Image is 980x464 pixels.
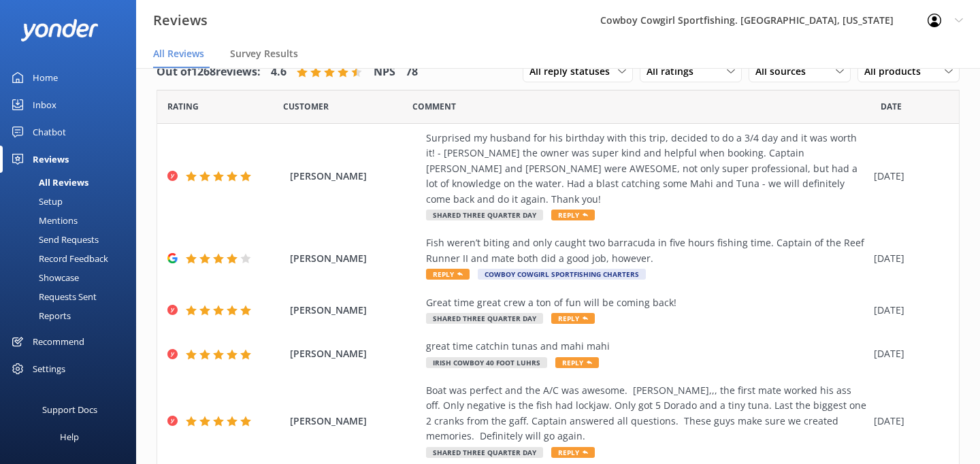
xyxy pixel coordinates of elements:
span: Reply [551,447,595,458]
span: Cowboy Cowgirl SportFishing Charters [478,269,646,280]
span: Reply [555,357,599,368]
a: All Reviews [8,173,136,192]
span: Irish Cowboy 40 Foot Luhrs [426,357,547,368]
a: Reports [8,306,136,325]
span: All sources [755,64,814,79]
span: Reply [426,269,470,280]
span: [PERSON_NAME] [290,414,419,429]
div: Chatbot [33,118,66,146]
div: Boat was perfect and the A/C was awesome. [PERSON_NAME],,, the first mate worked his ass off. Onl... [426,383,867,444]
div: Reviews [33,146,69,173]
div: Home [33,64,58,91]
img: yonder-white-logo.png [20,19,99,42]
span: [PERSON_NAME] [290,169,419,184]
span: Reply [551,313,595,324]
div: Great time great crew a ton of fun will be coming back! [426,295,867,310]
span: [PERSON_NAME] [290,251,419,266]
h4: 78 [406,63,418,81]
div: Setup [8,192,63,211]
div: Showcase [8,268,79,287]
span: Reply [551,210,595,220]
span: [PERSON_NAME] [290,346,419,361]
div: Surprised my husband for his birthday with this trip, decided to do a 3/4 day and it was worth it... [426,131,867,207]
span: Date [283,100,329,113]
span: All reply statuses [529,64,618,79]
span: Survey Results [230,47,298,61]
div: Send Requests [8,230,99,249]
h3: Reviews [153,10,208,31]
span: [PERSON_NAME] [290,303,419,318]
span: All Reviews [153,47,204,61]
div: Settings [33,355,65,382]
h4: NPS [374,63,395,81]
a: Setup [8,192,136,211]
div: Record Feedback [8,249,108,268]
h4: 4.6 [271,63,287,81]
div: [DATE] [874,414,942,429]
span: Question [412,100,456,113]
div: Mentions [8,211,78,230]
div: Help [60,423,79,450]
div: All Reviews [8,173,88,192]
span: Shared Three Quarter Day [426,210,543,220]
div: Recommend [33,328,84,355]
div: Requests Sent [8,287,97,306]
div: Reports [8,306,71,325]
a: Showcase [8,268,136,287]
a: Requests Sent [8,287,136,306]
a: Record Feedback [8,249,136,268]
div: [DATE] [874,346,942,361]
div: [DATE] [874,251,942,266]
span: All ratings [647,64,702,79]
div: Inbox [33,91,56,118]
div: great time catchin tunas and mahi mahi [426,339,867,354]
span: Shared Three Quarter Day [426,447,543,458]
span: Date [881,100,902,113]
div: Support Docs [42,396,97,423]
div: [DATE] [874,303,942,318]
span: All products [864,64,929,79]
div: [DATE] [874,169,942,184]
a: Send Requests [8,230,136,249]
span: Date [167,100,199,113]
span: Shared Three Quarter Day [426,313,543,324]
h4: Out of 1268 reviews: [157,63,261,81]
div: Fish weren’t biting and only caught two barracuda in five hours fishing time. Captain of the Reef... [426,235,867,266]
a: Mentions [8,211,136,230]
